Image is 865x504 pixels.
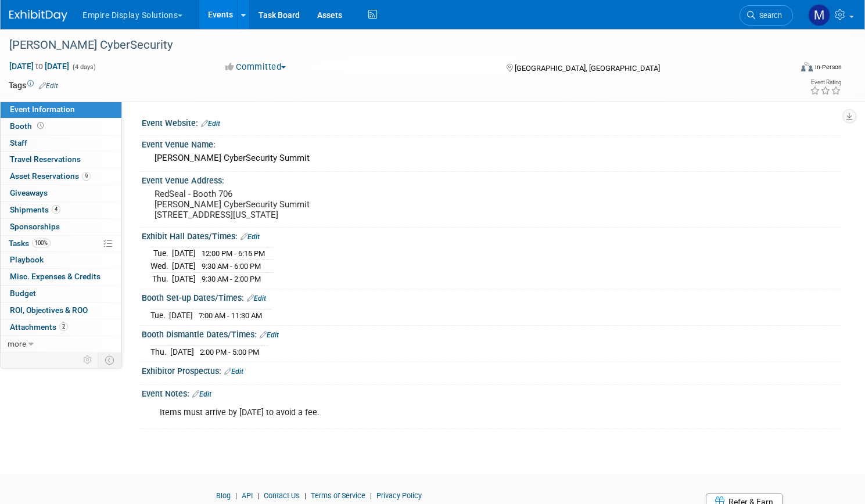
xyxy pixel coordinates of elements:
div: Booth Set-up Dates/Times: [142,289,842,304]
button: Committed [221,61,290,73]
a: Contact Us [264,491,300,500]
td: Toggle Event Tabs [98,352,122,368]
a: Edit [241,233,260,241]
div: [PERSON_NAME] CyberSecurity Summit [150,149,833,167]
a: more [1,336,121,352]
td: Thu. [150,272,172,285]
a: Tasks100% [1,236,121,252]
a: Attachments2 [1,319,121,336]
div: [PERSON_NAME] CyberSecurity [5,35,771,56]
span: 9 [82,172,91,181]
a: Edit [224,368,243,376]
pre: RedSeal - Booth 706 [PERSON_NAME] CyberSecurity Summit [STREET_ADDRESS][US_STATE] [155,189,421,220]
span: Misc. Expenses & Credits [10,272,101,281]
td: Tags [9,80,58,91]
span: ROI, Objectives & ROO [10,305,88,315]
a: Search [740,5,793,26]
td: [DATE] [169,309,193,321]
span: Event Information [10,105,75,114]
img: Format-Inperson.png [801,62,813,71]
td: Tue. [150,247,172,260]
a: ROI, Objectives & ROO [1,303,121,319]
span: Budget [10,289,36,298]
a: Sponsorships [1,219,121,235]
a: Blog [216,491,231,500]
span: Tasks [9,239,51,248]
div: Event Website: [142,114,842,129]
span: more [8,339,26,348]
span: Giveaways [10,188,48,197]
td: [DATE] [172,272,196,285]
span: | [302,491,309,500]
a: Shipments4 [1,202,121,218]
span: Playbook [10,255,44,264]
a: Budget [1,286,121,302]
span: [DATE] [DATE] [9,61,70,71]
span: 2:00 PM - 5:00 PM [200,348,259,357]
span: | [254,491,262,500]
a: Travel Reservations [1,152,121,168]
div: Event Format [717,60,842,78]
span: [GEOGRAPHIC_DATA], [GEOGRAPHIC_DATA] [515,64,660,73]
span: Search [755,11,782,20]
a: Asset Reservations9 [1,168,121,185]
span: Attachments [10,322,68,332]
div: Event Notes: [142,385,842,400]
div: Event Venue Name: [142,136,842,150]
span: Sponsorships [10,222,60,231]
span: | [367,491,375,500]
span: Travel Reservations [10,154,81,164]
div: Exhibit Hall Dates/Times: [142,228,842,243]
div: Exhibitor Prospectus: [142,362,842,377]
span: Asset Reservations [10,171,91,181]
span: Shipments [10,205,60,214]
a: Edit [247,294,266,303]
span: 7:00 AM - 11:30 AM [199,311,262,320]
td: Personalize Event Tab Strip [78,352,98,368]
a: Event Information [1,102,121,118]
span: 4 [52,205,60,214]
a: Edit [260,331,279,339]
span: 100% [32,239,51,247]
span: Booth [10,121,46,131]
span: (4 days) [71,63,96,71]
span: Booth not reserved yet [35,121,46,130]
td: Thu. [150,345,170,358]
a: Playbook [1,252,121,268]
span: 9:30 AM - 6:00 PM [202,262,261,271]
div: Event Rating [810,80,841,85]
span: 12:00 PM - 6:15 PM [202,249,265,258]
td: [DATE] [170,345,194,358]
td: [DATE] [172,247,196,260]
div: Booth Dismantle Dates/Times: [142,326,842,341]
div: In-Person [814,63,842,71]
a: Privacy Policy [376,491,422,500]
a: Booth [1,118,121,135]
span: to [34,62,45,71]
div: Items must arrive by [DATE] to avoid a fee. [152,401,708,424]
a: Edit [192,390,211,398]
span: 2 [59,322,68,331]
a: Edit [201,120,220,128]
td: [DATE] [172,260,196,273]
span: 9:30 AM - 2:00 PM [202,275,261,283]
td: Tue. [150,309,169,321]
a: Misc. Expenses & Credits [1,269,121,285]
img: ExhibitDay [9,10,67,21]
span: | [232,491,240,500]
a: Edit [39,82,58,90]
a: API [242,491,253,500]
span: Staff [10,138,27,147]
img: Matt h [808,4,830,26]
td: Wed. [150,260,172,273]
a: Giveaways [1,185,121,201]
a: Staff [1,135,121,152]
a: Terms of Service [311,491,365,500]
div: Event Venue Address: [142,172,842,186]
